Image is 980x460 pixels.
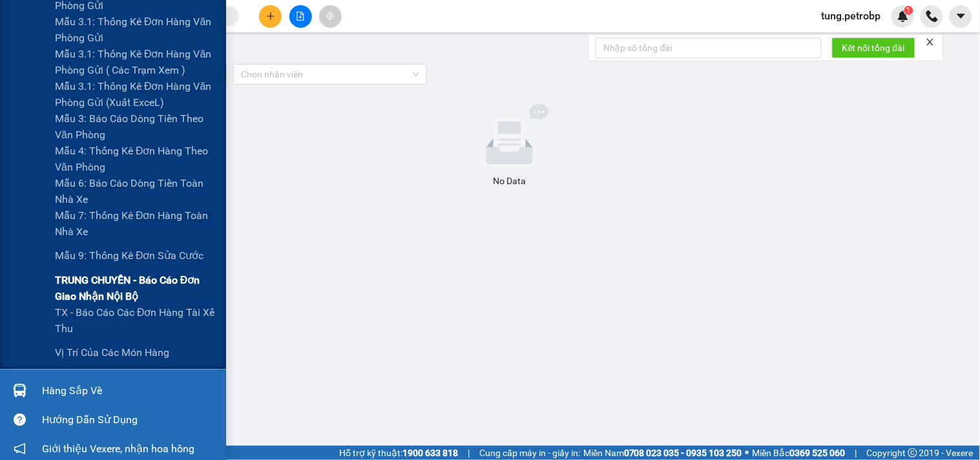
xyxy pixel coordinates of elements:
span: | [468,446,470,460]
span: Mẫu 4: Thống kê đơn hàng theo văn phòng [55,143,216,175]
span: Miền Bắc [753,446,846,460]
span: TX - Báo cáo các đơn hàng tài xế thu [55,304,216,337]
span: TRUNG CHUYỂN - Báo cáo đơn giao nhận nội bộ [55,272,216,304]
div: No Data [54,174,965,188]
strong: 0369 525 060 [790,448,846,458]
span: Mẫu 3.1: Thống kê đơn hàng văn phòng gửi (Xuất ExceL) [55,78,216,110]
span: caret-down [955,10,967,22]
span: close [926,37,935,47]
span: plus [266,12,275,21]
span: Miền Nam [583,446,742,460]
button: Kết nối tổng đài [832,37,915,58]
span: | [855,446,857,460]
span: Giới thiệu Vexere, nhận hoa hồng [42,441,194,457]
div: Hàng sắp về [42,381,216,401]
span: copyright [908,448,917,457]
span: Mẫu 3.1: Thống kê đơn hàng văn phòng gửi ( các trạm xem ) [55,46,216,78]
span: Mẫu 3.1: Thống kê đơn hàng văn phòng gửi [55,14,216,46]
span: Vị trí của các món hàng [55,344,169,361]
button: caret-down [950,5,972,28]
span: question-circle [14,413,26,426]
span: aim [326,12,335,21]
img: warehouse-icon [13,384,26,397]
span: Mẫu 6: Báo cáo dòng tiền toàn nhà xe [55,175,216,207]
span: Kết nối tổng đài [842,41,905,55]
span: Hỗ trợ kỹ thuật: [339,446,458,460]
span: 1 [906,6,911,15]
span: tung.petrobp [811,8,891,24]
button: file-add [289,5,312,28]
img: phone-icon [926,10,938,22]
span: Cung cấp máy in - giấy in: [479,446,580,460]
button: aim [319,5,342,28]
div: Quản lý kiểm kho [48,42,970,57]
span: Mẫu 3: Báo cáo dòng tiền theo văn phòng [55,110,216,143]
img: icon-new-feature [897,10,909,22]
strong: 1900 633 818 [402,448,458,458]
strong: 0708 023 035 - 0935 103 250 [624,448,742,458]
sup: 1 [904,6,913,15]
button: plus [259,5,282,28]
span: notification [14,443,26,455]
input: Nhập số tổng đài [596,37,822,58]
span: Mẫu 9: Thống kê đơn sửa cước [55,247,204,264]
span: Mẫu 7: Thống kê đơn hàng toàn nhà xe [55,207,216,240]
span: ⚪️ [745,450,749,455]
div: Hướng dẫn sử dụng [42,410,216,430]
span: file-add [296,12,305,21]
